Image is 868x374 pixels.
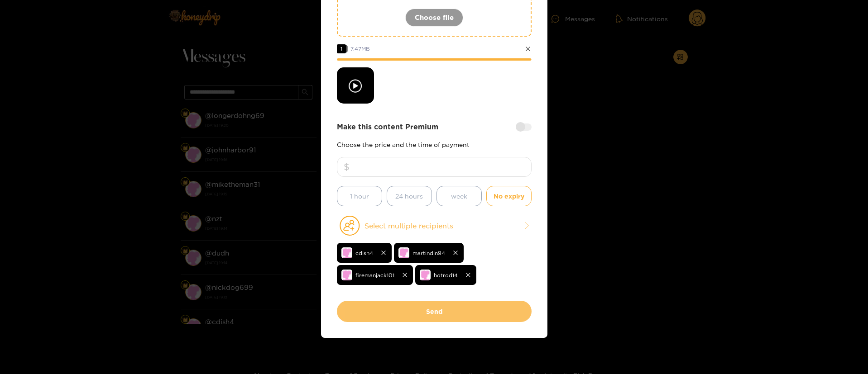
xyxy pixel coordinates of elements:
span: hotrod14 [434,270,458,280]
span: 1 hour [350,191,369,201]
button: week [436,186,482,206]
button: 24 hours [387,186,432,206]
span: martindin94 [412,248,445,258]
span: firemanjack101 [355,270,394,280]
button: 1 hour [337,186,382,206]
p: Choose the price and the time of payment [337,141,532,148]
button: No expiry [486,186,532,206]
img: no-avatar.png [341,270,352,280]
span: 1 [337,44,346,53]
strong: Make this content Premium [337,122,438,132]
img: no-avatar.png [398,247,409,258]
button: Send [337,301,532,322]
span: cdish4 [355,248,373,258]
span: 7.47 MB [350,46,370,52]
span: No expiry [494,191,524,201]
img: no-avatar.png [420,270,431,280]
button: Select multiple recipients [337,215,532,236]
span: 24 hours [395,191,423,201]
button: Choose file [405,9,463,27]
span: week [451,191,467,201]
img: no-avatar.png [341,247,352,258]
